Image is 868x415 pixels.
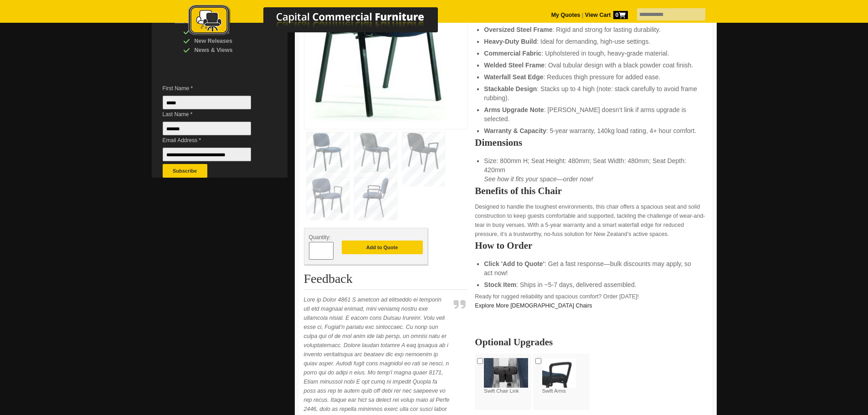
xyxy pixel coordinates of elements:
[484,61,544,69] strong: Welded Steel Frame
[163,148,251,161] input: Email Address *
[475,202,707,239] p: Designed to handle the toughest environments, this chair offers a spacious seat and solid constru...
[183,46,270,55] div: News & Views
[475,138,707,147] h2: Dimensions
[484,358,528,388] img: Swift Chair Link
[484,38,537,45] strong: Heavy-Duty Build
[484,106,544,113] strong: Arms Upgrade Note
[484,50,541,57] strong: Commercial Fabric
[163,96,251,109] input: First Name *
[484,260,544,267] strong: Click 'Add to Quote'
[309,234,331,241] span: Quantity:
[484,105,698,123] li: : [PERSON_NAME] doesn’t link if arms upgrade is selected.
[484,126,698,135] li: : 5-year warranty, 140kg load rating, 4+ hour comfort.
[163,164,207,178] button: Subscribe
[484,280,698,289] li: : Ships in ~5-7 days, delivered assembled.
[551,12,580,18] a: My Quotes
[163,110,265,119] span: Last Name *
[484,156,698,184] li: Size: 800mm H; Seat Height: 480mm; Seat Width: 480mm; Seat Depth: 420mm
[484,61,698,70] li: : Oval tubular design with a black powder coat finish.
[342,241,423,254] button: Add to Quote
[484,26,552,33] strong: Oversized Steel Frame
[475,338,707,347] h2: Optional Upgrades
[484,37,698,46] li: : Ideal for demanding, high-use settings.
[475,241,707,250] h2: How to Order
[475,302,592,309] a: Explore More [DEMOGRAPHIC_DATA] Chairs
[542,358,576,388] img: Swift Arms
[484,259,698,277] li: : Get a fast response—bulk discounts may apply, so act now!
[475,186,707,195] h2: Benefits of this Chair
[163,136,265,145] span: Email Address *
[163,5,482,38] img: Capital Commercial Furniture Logo
[484,175,593,183] em: See how it fits your space—order now!
[484,358,528,395] label: Swift Chair Link
[585,12,628,18] strong: View Cart
[163,84,265,93] span: First Name *
[484,72,698,82] li: : Reduces thigh pressure for added ease.
[484,127,546,134] strong: Warranty & Capacity
[484,84,698,102] li: : Stacks up to 4 high (note: stack carefully to avoid frame rubbing).
[484,25,698,34] li: : Rigid and strong for lasting durability.
[484,73,543,81] strong: Waterfall Seat Edge
[484,85,537,92] strong: Stackable Design
[475,292,707,319] p: Ready for rugged reliability and spacious comfort? Order [DATE]!
[484,49,698,58] li: : Upholstered in tough, heavy-grade material.
[163,122,251,135] input: Last Name *
[163,5,482,41] a: Capital Commercial Furniture Logo
[542,358,586,395] label: Swift Arms
[583,12,627,18] a: View Cart0
[484,281,516,288] strong: Stock Item
[304,272,468,290] h2: Feedback
[613,11,628,19] span: 0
